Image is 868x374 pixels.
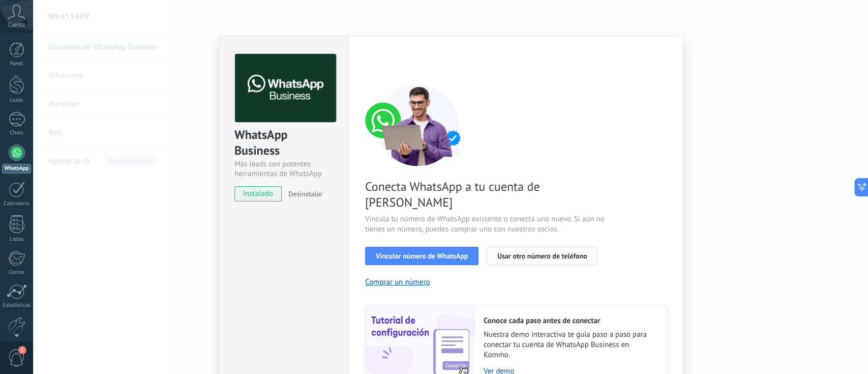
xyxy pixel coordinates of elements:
[484,330,656,360] span: Nuestra demo interactiva te guía paso a paso para conectar tu cuenta de WhatsApp Business en Kommo.
[2,200,32,207] div: Calendario
[18,346,26,354] span: 1
[2,130,32,136] div: Chats
[234,127,335,159] div: WhatsApp Business
[484,316,656,326] h2: Conoce cada paso antes de conectar
[365,277,430,287] button: Comprar un número
[284,186,322,202] button: Desinstalar
[365,179,607,210] span: Conecta WhatsApp a tu cuenta de [PERSON_NAME]
[2,164,31,174] div: WhatsApp
[365,214,607,235] span: Vincula tu número de WhatsApp existente o conecta uno nuevo. Si aún no tienes un número, puedes c...
[2,236,32,243] div: Listas
[2,97,32,104] div: Leads
[365,247,478,265] button: Vincular número de WhatsApp
[376,252,468,260] span: Vincular número de WhatsApp
[235,186,281,202] span: instalado
[8,22,25,28] span: Cuenta
[2,302,32,309] div: Estadísticas
[487,247,597,265] button: Usar otro número de teléfono
[497,252,587,260] span: Usar otro número de teléfono
[2,269,32,276] div: Correo
[235,54,336,123] img: logo_main.png
[365,84,472,166] img: connect number
[288,189,322,198] span: Desinstalar
[2,61,32,67] div: Panel
[234,159,335,179] div: Más leads con potentes herramientas de WhatsApp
